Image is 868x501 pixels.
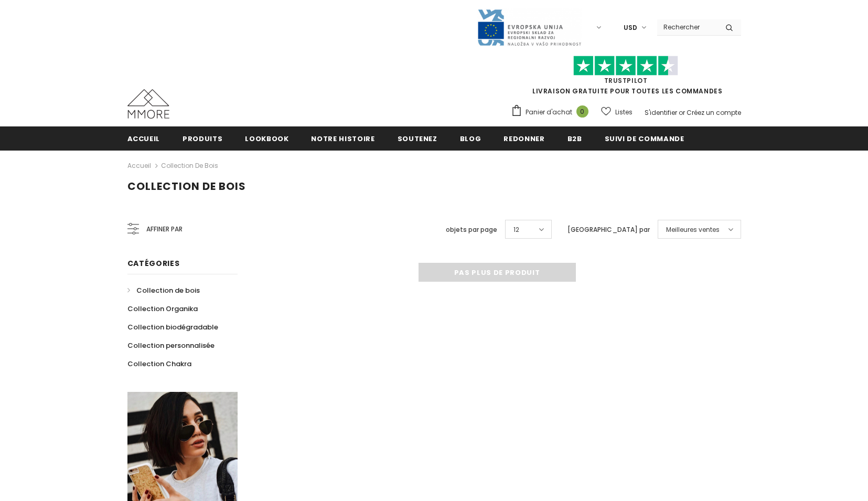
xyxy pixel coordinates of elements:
[605,126,684,150] a: Suivi de commande
[245,126,288,150] a: Lookbook
[127,159,151,172] a: Accueil
[161,161,218,170] a: Collection de bois
[311,134,374,144] span: Notre histoire
[687,108,741,117] a: Créez un compte
[477,23,582,31] a: Javni Razpis
[624,23,637,33] span: USD
[460,134,481,144] span: Blog
[127,126,160,150] a: Accueil
[127,355,191,373] a: Collection Chakra
[398,134,437,144] span: soutenez
[127,281,200,300] a: Collection de bois
[657,19,717,35] input: Search Site
[460,126,481,150] a: Blog
[567,225,650,235] label: [GEOGRAPHIC_DATA] par
[127,134,160,144] span: Accueil
[127,336,215,355] a: Collection personnalisée
[127,89,169,119] img: Cas MMORE
[477,8,582,47] img: Javni Razpis
[446,225,497,235] label: objets par page
[127,322,218,332] span: Collection biodégradable
[127,300,198,318] a: Collection Organika
[615,107,633,118] span: Listes
[605,134,684,144] span: Suivi de commande
[567,134,582,144] span: B2B
[127,340,215,350] span: Collection personnalisée
[576,105,588,118] span: 0
[645,108,677,117] a: S'identifier
[511,60,741,95] span: LIVRAISON GRATUITE POUR TOUTES LES COMMANDES
[601,103,633,121] a: Listes
[127,318,218,336] a: Collection biodégradable
[573,56,678,76] img: Faites confiance aux étoiles pilotes
[503,126,544,150] a: Redonner
[398,126,437,150] a: soutenez
[183,126,222,150] a: Produits
[311,126,374,150] a: Notre histoire
[136,285,200,295] span: Collection de bois
[511,104,594,120] a: Panier d'achat 0
[666,225,720,235] span: Meilleures ventes
[127,258,180,269] span: Catégories
[604,76,648,85] a: TrustPilot
[503,134,544,144] span: Redonner
[245,134,288,144] span: Lookbook
[679,108,685,117] span: or
[183,134,222,144] span: Produits
[127,304,198,314] span: Collection Organika
[513,225,519,235] span: 12
[127,359,191,369] span: Collection Chakra
[127,179,246,194] span: Collection de bois
[526,107,572,118] span: Panier d'achat
[146,223,183,235] span: Affiner par
[567,126,582,150] a: B2B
